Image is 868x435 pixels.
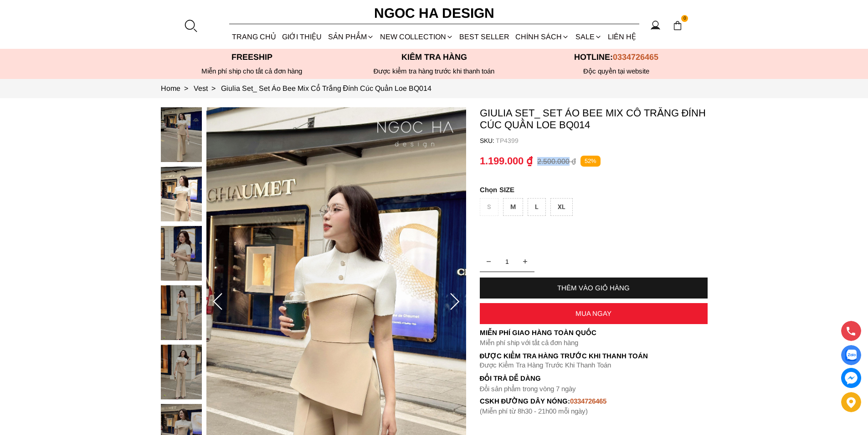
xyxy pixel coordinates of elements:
[401,52,467,62] font: Kiểm tra hàng
[161,345,202,399] img: Giulia Set_ Set Áo Bee Mix Cổ Trắng Đính Cúc Quần Loe BQ014_mini_4
[605,25,639,49] a: LIÊN HỆ
[343,67,525,75] p: Được kiểm tra hàng trước khi thanh toán
[161,107,202,162] img: Giulia Set_ Set Áo Bee Mix Cổ Trắng Đính Cúc Quần Loe BQ014_mini_0
[161,226,202,281] img: Giulia Set_ Set Áo Bee Mix Cổ Trắng Đính Cúc Quần Loe BQ014_mini_2
[480,352,708,360] p: Được Kiểm Tra Hàng Trước Khi Thanh Toán
[503,198,523,216] div: M
[161,285,202,340] img: Giulia Set_ Set Áo Bee Mix Cổ Trắng Đính Cúc Quần Loe BQ014_mini_3
[480,385,576,393] font: Đổi sản phẩm trong vòng 7 ngày
[161,52,343,62] p: Freeship
[279,25,325,49] a: GIỚI THIỆU
[480,137,496,144] h6: SKU:
[572,25,605,49] a: SALE
[673,21,683,31] img: img-CART-ICON-ksit0nf1
[480,329,596,336] font: Miễn phí giao hàng toàn quốc
[681,15,688,22] span: 0
[525,52,708,62] p: Hotline:
[161,84,194,92] a: Link to Home
[845,350,857,361] img: Display image
[480,361,708,369] p: Được Kiểm Tra Hàng Trước Khi Thanh Toán
[580,156,601,167] p: 52%
[194,84,221,92] a: Link to Vest
[377,25,456,49] a: NEW COLLECTION
[480,107,708,131] p: Giulia Set_ Set Áo Bee Mix Cổ Trắng Đính Cúc Quần Loe BQ014
[613,52,658,62] span: 0334726465
[528,198,546,216] div: L
[325,25,377,49] div: SẢN PHẨM
[366,2,503,24] a: Ngoc Ha Design
[161,167,202,221] img: Giulia Set_ Set Áo Bee Mix Cổ Trắng Đính Cúc Quần Loe BQ014_mini_1
[841,368,861,388] a: messenger
[161,67,343,75] div: Miễn phí ship cho tất cả đơn hàng
[525,67,708,75] h6: Độc quyền tại website
[480,374,708,382] h6: Đổi trả dễ dàng
[221,84,432,92] a: Link to Giulia Set_ Set Áo Bee Mix Cổ Trắng Đính Cúc Quần Loe BQ014
[480,284,708,292] div: THÊM VÀO GIỎ HÀNG
[480,309,708,317] div: MUA NGAY
[480,339,578,346] font: Miễn phí ship với tất cả đơn hàng
[550,198,573,216] div: XL
[480,186,708,194] p: SIZE
[570,397,606,405] font: 0334726465
[480,407,588,415] font: (Miễn phí từ 8h30 - 21h00 mỗi ngày)
[457,25,513,49] a: BEST SELLER
[480,155,533,167] p: 1.199.000 ₫
[480,397,570,405] font: cskh đường dây nóng:
[229,25,279,49] a: TRANG CHỦ
[496,137,708,144] p: TP4399
[480,252,534,271] input: Quantity input
[841,345,861,365] a: Display image
[180,84,192,92] span: >
[537,157,576,166] p: 2.500.000 ₫
[513,25,572,49] div: Chính sách
[208,84,219,92] span: >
